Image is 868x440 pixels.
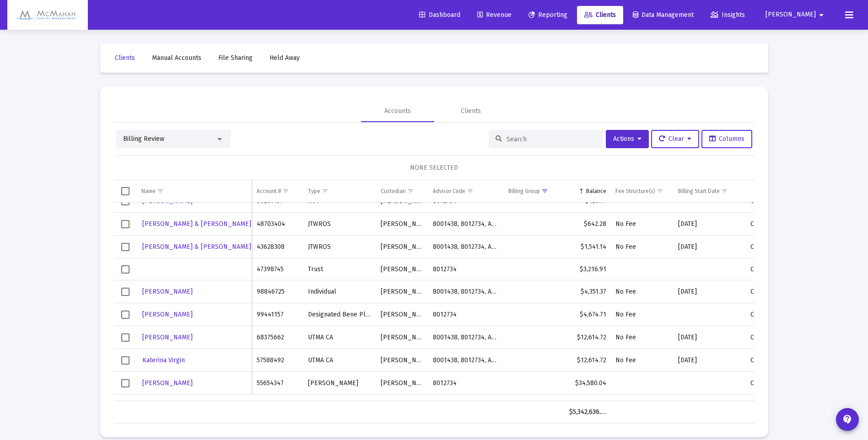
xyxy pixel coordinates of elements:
div: Custodian billed [750,310,811,319]
td: [PERSON_NAME] [376,236,428,258]
button: [PERSON_NAME] [141,308,194,321]
span: Show filter options for column 'Fee Structure(s)' [657,188,663,194]
a: Insights [703,6,752,24]
td: $3,216.91 [565,258,611,280]
div: Accounts [384,107,411,116]
td: 8012734 [428,303,504,326]
td: JTWROS [303,236,376,258]
span: Show filter options for column 'Account #' [282,188,289,194]
a: Dashboard [412,6,468,24]
td: [DATE] [674,395,746,418]
div: Select row [121,333,129,342]
a: Manual Accounts [145,49,209,67]
td: [DATE] [674,236,746,258]
span: Show filter options for column 'Advisor Code' [467,188,474,194]
span: Held Away [270,54,300,62]
td: 8012734 [428,258,504,280]
td: Column Billing Group [504,180,565,202]
button: Actions [606,130,649,148]
span: Show filter options for column 'Custodian' [407,188,414,194]
div: Account # [257,188,281,195]
td: [DATE] [674,280,746,303]
span: Dashboard [419,11,460,19]
td: No Fee [611,303,674,326]
td: 8001438, 8012734, ADLX [428,213,504,236]
span: Show filter options for column 'Type' [322,188,329,194]
td: $4,351.37 [565,280,611,303]
td: 8001438 [428,395,504,418]
td: [PERSON_NAME] [376,303,428,326]
td: [DATE] [674,326,746,349]
div: Custodian [381,188,406,195]
td: Trust [303,258,376,280]
div: Custodian billed [750,287,811,296]
div: Select row [121,288,129,296]
td: UTMA CA [303,326,376,349]
td: 48703404 [252,213,303,236]
div: $5,342,636.92 [569,408,606,417]
span: Show filter options for column 'Billing Group' [541,188,548,194]
a: Revenue [470,6,519,24]
td: Column Type [303,180,376,202]
span: [PERSON_NAME] [766,11,816,19]
div: Custodian billed [750,265,811,274]
td: [PERSON_NAME] [376,280,428,303]
td: UTMA CA [303,349,376,372]
a: Data Management [625,6,701,24]
span: Clear [659,135,691,143]
span: Manual Accounts [152,54,201,62]
button: [PERSON_NAME] [141,285,194,298]
td: 57588492 [252,349,303,372]
td: $1,541.14 [565,236,611,258]
div: Billing Group [508,188,540,195]
td: 55654347 [252,372,303,395]
td: 8001438, 8012734, ADLX [428,349,504,372]
td: [PERSON_NAME] [303,372,376,395]
div: Balance [586,188,606,195]
input: Search [507,135,596,143]
td: Individual [303,280,376,303]
mat-icon: arrow_drop_down [816,6,827,24]
a: Clients [108,49,142,67]
td: [PERSON_NAME] [376,395,428,418]
span: Clients [584,11,616,19]
td: [DATE] [674,213,746,236]
mat-icon: contact_support [842,414,853,425]
td: 8001438, 8012734, ADLX [428,326,504,349]
td: No Fee [611,280,674,303]
div: Select row [121,311,129,319]
div: Custodian billed [750,379,811,388]
td: Column Custodian [376,180,428,202]
a: File Sharing [211,49,260,67]
td: Column Account # [252,180,303,202]
button: [PERSON_NAME] & [PERSON_NAME] [141,240,252,253]
td: Column Balance [565,180,611,202]
span: Show filter options for column 'Billing Start Date' [721,188,728,194]
td: No Fee [611,213,674,236]
td: [PERSON_NAME] [376,372,428,395]
td: [PERSON_NAME] [376,326,428,349]
div: Billing Start Date [678,188,720,195]
button: Columns [701,130,752,148]
div: Custodian billed [750,333,811,342]
td: Column Billing Start Date [674,180,746,202]
div: Fee Structure(s) [615,188,655,195]
button: [PERSON_NAME] [141,331,194,344]
td: JTWROS [303,213,376,236]
button: [PERSON_NAME] [755,5,838,24]
td: [PERSON_NAME] one [303,395,376,418]
td: 8001438, 8012734, ADLX [428,236,504,258]
button: [PERSON_NAME] & [PERSON_NAME] [141,217,252,231]
td: [PERSON_NAME] [376,258,428,280]
span: File Sharing [218,54,253,62]
span: [PERSON_NAME] [142,333,193,341]
td: $642.28 [565,213,611,236]
td: 47398745 [252,258,303,280]
div: Type [308,188,320,195]
div: Clients [461,107,481,116]
span: [PERSON_NAME] & [PERSON_NAME] [142,243,251,251]
td: Column Name [137,180,252,202]
td: 33387957 [252,395,303,418]
div: Select row [121,356,129,365]
td: Column Advisor Code [428,180,504,202]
